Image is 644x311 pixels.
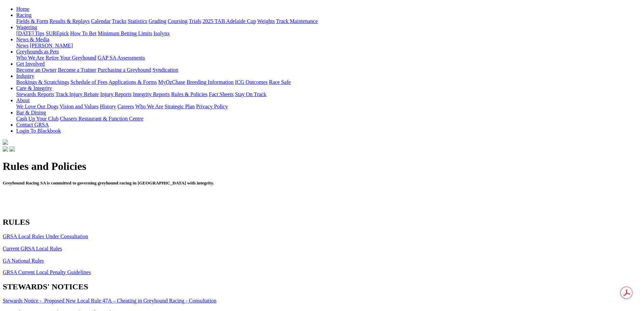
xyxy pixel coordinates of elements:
img: facebook.svg [3,146,8,152]
a: Stewards Reports [16,91,54,97]
h2: STEWARDS' NOTICES [3,282,641,291]
a: [DATE] Tips [16,30,44,36]
a: Bookings & Scratchings [16,79,69,85]
a: Statistics [128,18,147,24]
a: Weights [257,18,275,24]
div: Bar & Dining [16,116,641,122]
a: Greyhounds as Pets [16,49,59,54]
div: Racing [16,18,641,24]
a: Syndication [152,67,178,73]
a: News [16,43,28,48]
a: Retire Your Greyhound [46,55,96,61]
a: Minimum Betting Limits [98,30,152,36]
a: Purchasing a Greyhound [98,67,151,73]
div: News & Media [16,43,641,49]
a: Become an Owner [16,67,56,73]
a: Racing [16,12,31,18]
h2: RULES [3,218,641,227]
a: Strategic Plan [165,104,195,109]
a: [PERSON_NAME] [30,43,73,48]
a: Chasers Restaurant & Function Centre [60,116,143,121]
a: Grading [149,18,166,24]
div: Industry [16,79,641,85]
a: Fields & Form [16,18,48,24]
a: Stewards Notice - Proposed New Local Rule 47A – Cheating in Greyhound Racing - Consultation [3,298,216,304]
a: GRSA Current Local Penalty Guidelines [3,269,91,275]
a: Contact GRSA [16,122,49,128]
div: About [16,104,641,110]
a: News & Media [16,37,49,42]
a: Schedule of Fees [70,79,107,85]
a: Breeding Information [187,79,234,85]
div: Wagering [16,30,641,37]
a: Careers [117,104,134,109]
h5: Greyhound Racing SA is committed to governing greyhound racing in [GEOGRAPHIC_DATA] with integrity. [3,180,641,186]
div: Get Involved [16,67,641,73]
a: 2025 TAB Adelaide Cup [202,18,256,24]
a: Applications & Forms [109,79,157,85]
a: We Love Our Dogs [16,104,58,109]
a: Who We Are [135,104,163,109]
a: GA National Rules [3,258,44,264]
a: Isolynx [153,30,170,36]
a: Trials [189,18,201,24]
div: Care & Integrity [16,91,641,97]
a: Home [16,6,29,12]
a: ICG Outcomes [235,79,267,85]
a: Industry [16,73,34,79]
a: Calendar [91,18,111,24]
a: SUREpick [46,30,69,36]
div: Greyhounds as Pets [16,55,641,61]
a: Care & Integrity [16,85,52,91]
a: Fact Sheets [209,91,234,97]
a: About [16,97,30,103]
a: Results & Replays [49,18,90,24]
img: twitter.svg [9,146,15,152]
a: Coursing [168,18,188,24]
img: logo-grsa-white.png [3,139,8,145]
a: Track Injury Rebate [55,91,99,97]
a: How To Bet [70,30,97,36]
a: Login To Blackbook [16,128,61,134]
a: Tracks [112,18,126,24]
a: Become a Trainer [58,67,96,73]
a: Current GRSA Local Rules [3,246,62,251]
a: Race Safe [269,79,290,85]
a: Stay On Track [235,91,266,97]
a: Integrity Reports [133,91,170,97]
h1: Rules and Policies [3,160,641,173]
a: Bar & Dining [16,110,46,115]
a: GAP SA Assessments [98,55,145,61]
a: Wagering [16,24,37,30]
a: Privacy Policy [196,104,228,109]
a: Rules & Policies [171,91,208,97]
a: Vision and Values [59,104,98,109]
a: History [100,104,116,109]
a: Who We Are [16,55,44,61]
a: Injury Reports [100,91,132,97]
a: GRSA Local Rules Under Consultation [3,234,88,239]
a: Cash Up Your Club [16,116,58,121]
a: Track Maintenance [276,18,318,24]
a: MyOzChase [158,79,185,85]
a: Get Involved [16,61,45,67]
